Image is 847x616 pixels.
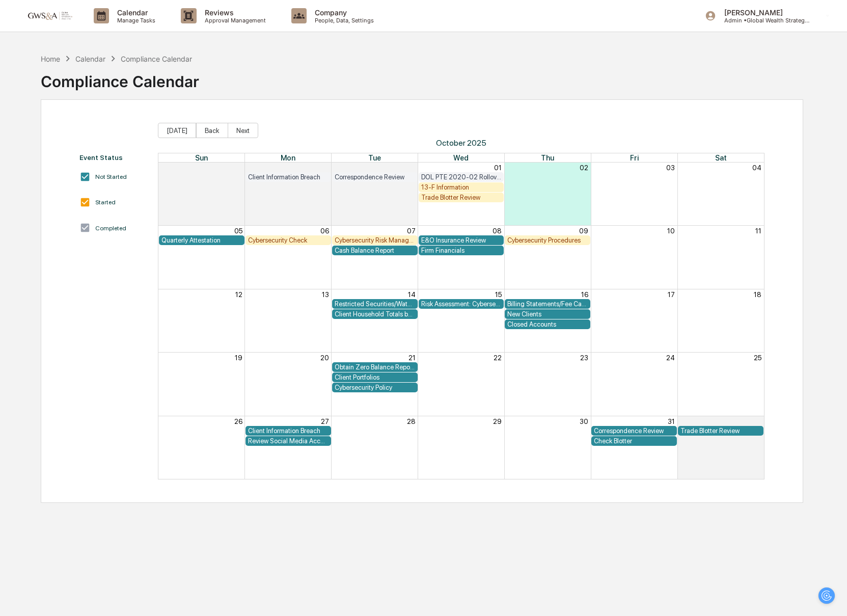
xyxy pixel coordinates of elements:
button: 09 [579,227,588,235]
div: Client Household Totals by State [335,310,415,318]
div: Restricted Securities/Watchlist [335,300,415,308]
div: 13-F Information [421,183,502,191]
div: Cybersecurity Procedures [507,236,588,244]
button: 26 [234,417,242,425]
button: 24 [666,354,675,362]
div: Home [41,55,60,63]
button: 05 [234,227,242,235]
button: [DATE] [158,123,196,138]
div: Started [95,199,116,206]
p: People, Data, Settings [307,17,379,24]
div: Client Portfolios [335,373,415,381]
button: 02 [580,164,588,172]
button: 19 [235,354,242,362]
div: Closed Accounts [507,320,588,328]
div: Trade Blotter Review [680,427,761,435]
div: DOL PTE 2020-02 Rollover Reviews [421,173,502,181]
div: E&O Insurance Review [421,236,502,244]
div: Billing Statements/Fee Calculations Report [507,300,588,308]
p: Calendar [109,8,160,17]
div: Firm Financials [421,247,502,254]
div: Cash Balance Report [335,247,415,254]
span: Fri [630,153,639,162]
div: Client Information Breach [248,173,329,181]
div: Check Blotter [594,437,674,445]
button: 04 [752,164,761,172]
button: 30 [407,164,416,172]
button: 07 [407,227,416,235]
div: Not Started [95,173,127,180]
div: Trade Blotter Review [421,194,502,201]
button: 11 [755,227,761,235]
button: 17 [668,290,675,299]
button: 30 [580,417,588,425]
button: 01 [494,164,502,172]
div: Cybersecurity Risk Management and Strategy [335,236,415,244]
button: 22 [494,354,502,362]
div: Month View [158,153,764,479]
p: Reviews [197,8,271,17]
button: 20 [320,354,329,362]
p: Approval Management [197,17,271,24]
div: Calendar [75,55,105,63]
div: New Clients [507,310,588,318]
div: Obtain Zero Balance Report from Custodian [335,363,415,371]
button: 10 [667,227,675,235]
p: Company [307,8,379,17]
div: Correspondence Review [335,173,415,181]
button: 27 [321,417,329,425]
img: logo [24,11,73,20]
button: 16 [581,290,588,299]
button: 15 [495,290,502,299]
button: 08 [493,227,502,235]
button: Back [196,123,228,138]
span: Wed [453,153,469,162]
button: 23 [580,354,588,362]
button: 18 [754,290,761,299]
div: Client Information Breach [248,427,329,435]
button: 12 [235,290,242,299]
button: 01 [754,417,761,425]
button: 31 [668,417,675,425]
button: 13 [322,290,329,299]
span: Tue [368,153,381,162]
button: 03 [666,164,675,172]
button: 28 [407,417,416,425]
div: Risk Assessment: Cybersecurity and Technology Vendor Review [421,300,502,308]
button: 14 [408,290,416,299]
span: Sat [715,153,727,162]
div: Quarterly Attestation [161,236,242,244]
button: 28 [234,164,242,172]
iframe: Open customer support [814,582,842,610]
div: Review Social Media Accounts [248,437,329,445]
button: 29 [493,417,502,425]
span: Mon [281,153,295,162]
span: Sun [195,153,208,162]
span: Thu [541,153,554,162]
button: 25 [754,354,761,362]
div: Cybersecurity Check [248,236,329,244]
div: Correspondence Review [594,427,674,435]
p: [PERSON_NAME] [716,8,811,17]
div: Event Status [79,153,148,162]
button: Next [228,123,258,138]
p: Admin • Global Wealth Strategies Associates [716,17,811,24]
div: Compliance Calendar [121,55,192,63]
p: Manage Tasks [109,17,160,24]
div: Compliance Calendar [41,64,199,91]
div: Cybersecurity Policy [335,384,415,391]
button: 29 [320,164,329,172]
button: 06 [320,227,329,235]
div: Completed [95,225,126,232]
button: 21 [408,354,416,362]
span: October 2025 [158,138,764,148]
